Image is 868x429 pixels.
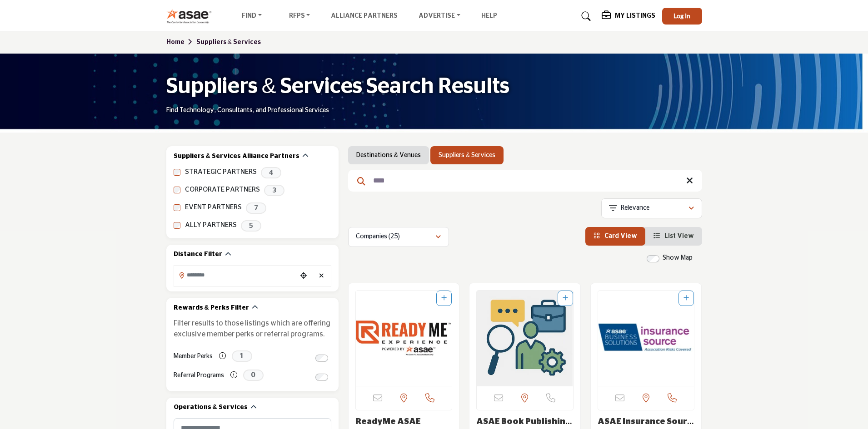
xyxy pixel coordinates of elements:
p: Find Technology, Consultants, and Professional Services [166,106,329,115]
h1: Suppliers & Services Search Results [166,73,509,101]
div: Choose your current location [297,266,310,286]
h5: My Listings [615,12,655,20]
img: ASAE Book Publishing [477,291,573,386]
a: RFPs [283,10,317,23]
input: Search Keyword [348,170,702,192]
a: Find [235,10,268,23]
input: STRATEGIC PARTNERS checkbox [174,169,180,176]
h3: ReadyMe ASAE [355,417,453,427]
label: Referral Programs [174,368,224,384]
p: Companies (25) [356,232,400,242]
input: Switch to Referral Programs [315,374,328,381]
label: ALLY PARTNERS [185,220,237,231]
span: 7 [246,202,266,214]
img: ASAE Insurance Source [598,291,694,386]
label: STRATEGIC PARTNERS [185,167,257,178]
img: Site Logo [166,9,217,24]
label: CORPORATE PARTNERS [185,185,260,195]
div: My Listings [602,11,655,22]
a: Add To List [563,295,568,301]
input: CORPORATE PARTNERS checkbox [174,187,180,193]
span: Log In [673,12,690,20]
a: Search [573,9,597,24]
button: Log In [662,8,702,25]
a: Suppliers & Services [439,151,495,160]
h3: ASAE Insurance Source [598,417,695,427]
h3: ASAE Book Publishing [476,417,574,427]
a: Alliance Partners [331,13,398,19]
h2: Suppliers & Services Alliance Partners [174,152,299,161]
a: Open Listing in new tab [477,291,573,386]
button: Companies (25) [348,227,449,247]
input: Search Location [174,266,297,284]
label: Show Map [663,253,693,263]
h2: Distance Filter [174,250,222,259]
h2: Rewards & Perks Filter [174,304,249,313]
a: Open Listing in new tab [598,291,694,386]
a: View List [653,233,694,239]
span: 3 [264,185,284,196]
li: List View [645,227,702,246]
input: Switch to Member Perks [315,355,328,362]
span: 1 [232,350,252,362]
a: Destinations & Venues [356,151,421,160]
p: Relevance [621,204,649,213]
span: List View [664,233,694,239]
span: 5 [241,220,261,232]
button: Relevance [601,198,702,218]
a: Add To List [441,295,447,301]
span: Card View [604,233,637,239]
input: EVENT PARTNERS checkbox [174,204,180,211]
h2: Operations & Services [174,403,248,412]
a: ReadyMe ASAE [355,418,421,426]
li: Card View [585,227,645,246]
a: Open Listing in new tab [356,291,452,386]
a: Add To List [683,295,689,301]
span: 4 [261,167,281,178]
a: Help [481,13,497,19]
p: Filter results to those listings which are offering exclusive member perks or referral programs. [174,318,331,340]
a: View Card [594,233,637,239]
a: Advertise [412,10,467,23]
label: EVENT PARTNERS [185,202,242,213]
span: 0 [243,370,264,381]
img: ReadyMe ASAE [356,291,452,386]
a: Suppliers & Services [196,39,261,45]
div: Clear search location [315,266,329,286]
a: Home [166,39,196,45]
input: ALLY PARTNERS checkbox [174,222,180,229]
label: Member Perks [174,349,213,365]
